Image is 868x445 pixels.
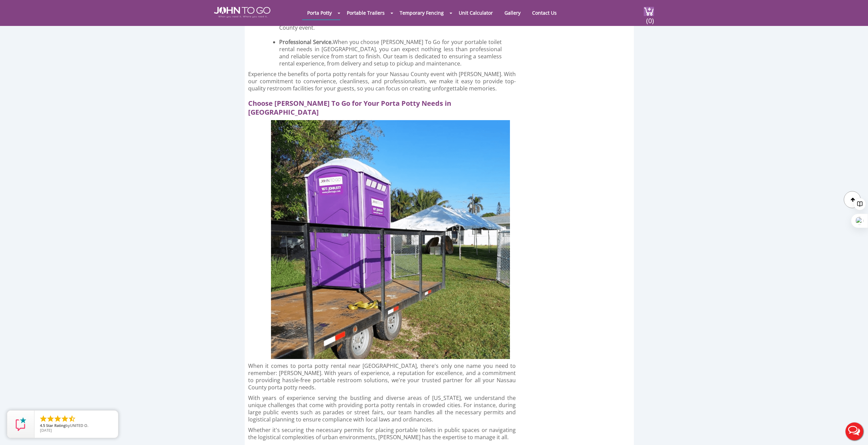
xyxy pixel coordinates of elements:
[279,38,333,46] b: Professional Service.
[46,423,66,428] span: Star Rating
[14,417,28,431] img: Review Rating
[70,423,88,428] span: UNITED O.
[214,7,270,18] img: JOHN to go
[499,6,526,19] a: Gallery
[248,362,516,391] p: When it comes to porta potty rental near [GEOGRAPHIC_DATA], there's only one name you need to rem...
[248,427,516,441] p: Whether it's securing the necessary permits for placing portable toilets in public spaces or navi...
[302,6,337,19] a: Porta Potty
[61,415,69,423] li: 
[646,11,654,25] span: (0)
[68,415,76,423] li: 
[248,394,516,423] p: With years of experience serving the bustling and diverse areas of [US_STATE], we understand the ...
[644,7,654,16] img: cart a
[342,6,390,19] a: Portable Trailers
[46,415,55,423] li: 
[279,39,501,67] p: When you choose [PERSON_NAME] To Go for your portable toilet rental needs in [GEOGRAPHIC_DATA], y...
[841,418,868,445] button: Live Chat
[40,428,52,433] span: [DATE]
[454,6,498,19] a: Unit Calculator
[40,424,113,428] span: by
[39,415,47,423] li: 
[248,71,516,92] p: Experience the benefits of porta potty rentals for your Nassau County event with [PERSON_NAME]. W...
[395,6,449,19] a: Temporary Fencing
[54,415,62,423] li: 
[527,6,562,19] a: Contact Us
[271,120,510,359] img: Portable toilet rental in Nassau County for outdoor events
[40,423,45,428] span: 4.5
[248,96,522,117] h2: Choose [PERSON_NAME] To Go for Your Porta Potty Needs in [GEOGRAPHIC_DATA]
